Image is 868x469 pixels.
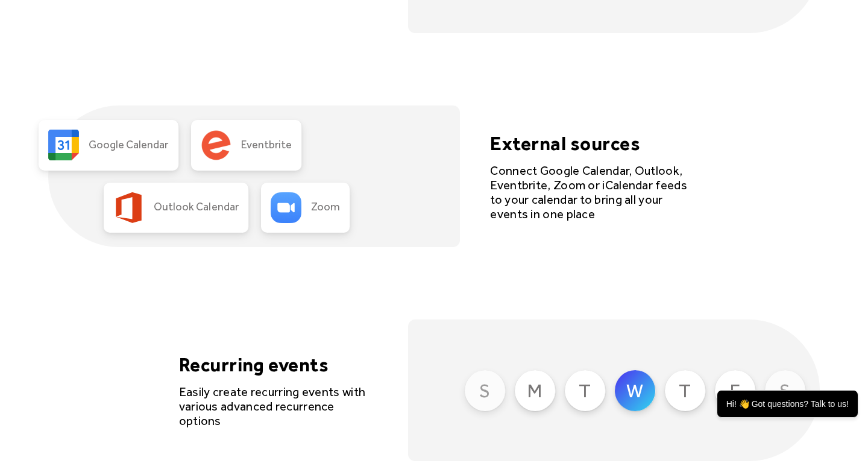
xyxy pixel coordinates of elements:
h4: External sources [490,132,689,155]
div: Outlook Calendar [154,201,238,214]
div: Google Calendar [89,139,168,152]
div: Easily create recurring events with various advanced recurrence options [179,385,378,428]
h4: Recurring events [179,353,378,376]
div: W [626,379,643,402]
div: Zoom [311,201,340,214]
div: S [479,379,490,402]
div: Eventbrite [241,139,292,152]
div: Connect Google Calendar, Outlook, Eventbrite, Zoom or iCalendar feeds to your calendar to bring a... [490,163,689,221]
div: M [527,379,542,402]
div: T [679,379,691,402]
div: T [579,379,591,402]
